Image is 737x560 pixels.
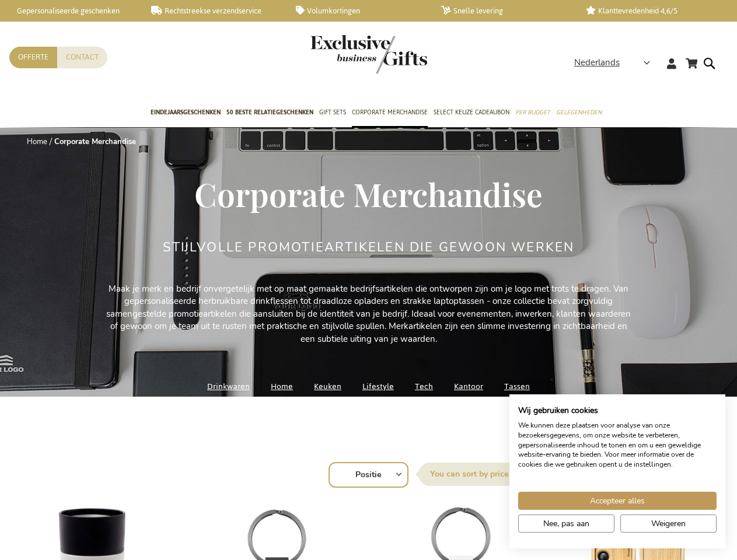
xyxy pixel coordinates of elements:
span: Corporate Merchandise [352,106,428,118]
button: Accepteer alle cookies [518,492,717,510]
a: Snelle levering [441,6,568,16]
a: Tech [415,379,433,394]
span: Accepteer alles [590,495,645,507]
img: Exclusive Business gifts logo [310,35,427,73]
a: Lifestyle [362,379,394,394]
span: Corporate Merchandise [194,172,543,215]
p: Maak je merk en bedrijf onvergetelijk met op maat gemaakte bedrijfsartikelen die ontworpen zijn o... [106,283,631,345]
a: Gepersonaliseerde geschenken [6,6,132,16]
a: Volumkortingen [296,6,422,16]
a: Kantoor [454,379,483,394]
a: Keuken [314,379,341,394]
span: Gelegenheden [556,106,602,118]
button: Alle cookies weigeren [620,514,717,533]
p: We kunnen deze plaatsen voor analyse van onze bezoekersgegevens, om onze website te verbeteren, g... [518,421,717,470]
a: Klanttevredenheid 4,6/5 [586,6,712,16]
span: Per Budget [515,106,550,118]
span: Nee, pas aan [543,517,589,530]
a: Home [27,136,47,147]
a: Drinkwaren [207,379,250,394]
span: Gift Sets [319,106,346,118]
label: Sorteer op [418,463,522,486]
a: Contact [57,47,107,68]
strong: Corporate Merchandise [54,136,136,147]
button: Pas cookie voorkeuren aan [518,514,614,533]
a: Home [271,379,293,394]
span: Eindejaarsgeschenken [151,106,221,118]
span: Weigeren [651,517,686,530]
div: Nederlands [574,56,658,69]
h2: Wij gebruiken cookies [518,405,717,416]
h2: Stijlvolle Promotieartikelen Die Gewoon Werken [163,240,575,254]
a: Rechtstreekse verzendservice [151,6,278,16]
span: 50 beste relatiegeschenken [226,106,313,118]
span: Nederlands [574,56,620,69]
a: store logo [310,35,369,73]
a: Tassen [504,379,530,394]
a: Offerte [9,47,57,68]
span: Select Keuze Cadeaubon [434,106,509,118]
